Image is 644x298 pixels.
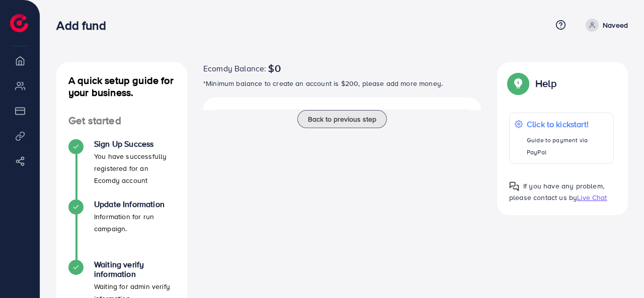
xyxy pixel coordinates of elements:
span: Back to previous step [308,114,376,124]
a: Naveed [582,19,628,32]
img: Popup guide [509,181,519,191]
p: *Minimum balance to create an account is $200, please add more money. [203,77,481,89]
span: Live Chat [577,192,607,203]
p: Naveed [603,19,628,31]
h4: Update Information [94,200,175,209]
h4: Get started [56,115,187,127]
p: You have successfully registered for an Ecomdy account [94,150,175,186]
span: Ecomdy Balance: [203,62,266,74]
p: Guide to payment via PayPal [527,134,608,158]
p: Click to kickstart! [527,118,608,130]
li: Sign Up Success [56,139,187,200]
h4: Waiting verify information [94,260,175,279]
h4: Sign Up Success [94,139,175,149]
button: Back to previous step [297,110,387,128]
span: $0 [268,62,280,74]
h4: A quick setup guide for your business. [56,74,187,98]
p: Help [535,77,556,89]
p: Information for run campaign. [94,211,175,235]
h3: Add fund [56,18,114,33]
li: Update Information [56,200,187,260]
img: Popup guide [509,74,527,92]
img: logo [10,14,28,32]
span: If you have any problem, please contact us by [509,181,604,203]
